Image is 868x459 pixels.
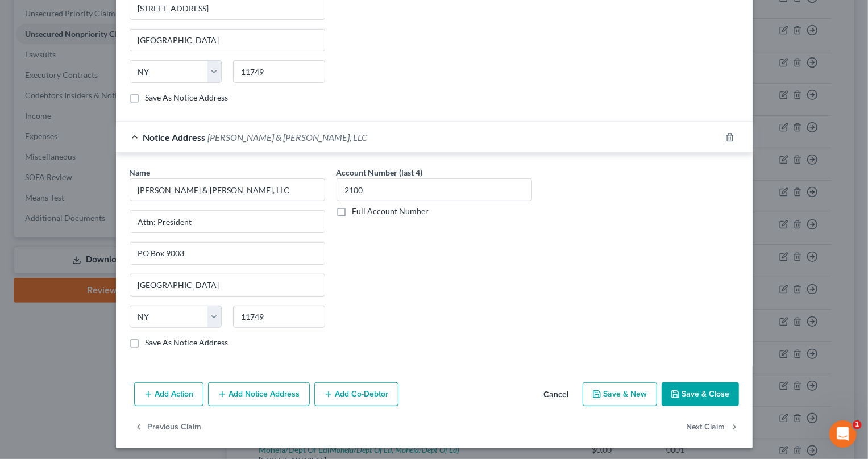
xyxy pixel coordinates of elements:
[352,206,429,217] label: Full Account Number
[337,178,532,201] input: XXXX
[146,337,229,348] label: Save As Notice Address
[146,92,229,103] label: Save As Notice Address
[134,415,202,439] button: Previous Claim
[583,382,657,406] button: Save & New
[130,243,325,264] input: Apt, Suite, etc...
[829,420,857,448] iframe: Intercom live chat
[853,420,862,429] span: 1
[143,132,206,143] span: Notice Address
[130,30,325,51] input: Enter city...
[130,178,325,201] input: Search by name...
[233,306,325,328] input: Enter zip..
[337,166,423,178] label: Account Number (last 4)
[208,132,368,143] span: [PERSON_NAME] & [PERSON_NAME], LLC
[687,415,739,439] button: Next Claim
[233,60,325,83] input: Enter zip..
[130,168,151,177] span: Name
[535,383,578,406] button: Cancel
[134,382,203,406] button: Add Action
[662,382,739,406] button: Save & Close
[208,382,310,406] button: Add Notice Address
[130,211,325,232] input: Enter address...
[314,382,398,406] button: Add Co-Debtor
[130,274,325,296] input: Enter city...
